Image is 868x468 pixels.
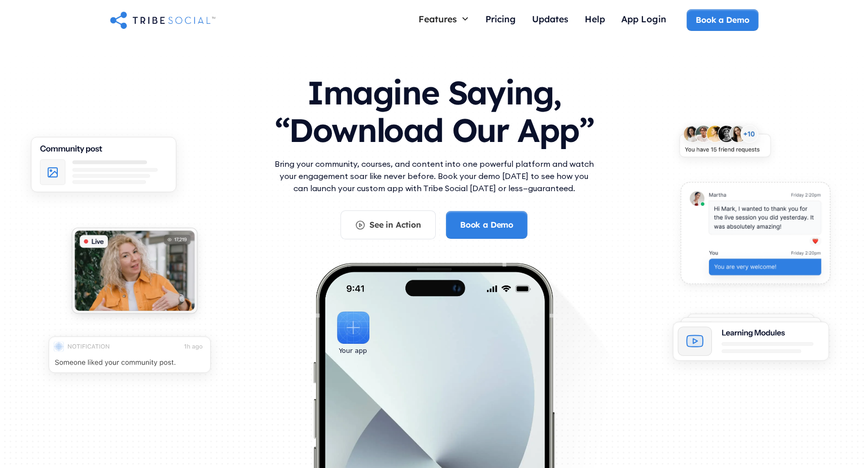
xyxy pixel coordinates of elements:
[410,9,477,28] div: Features
[613,9,674,31] a: App Login
[110,10,215,30] a: home
[577,9,613,31] a: Help
[477,9,524,31] a: Pricing
[419,13,457,24] div: Features
[668,173,842,299] img: An illustration of chat
[687,9,758,30] a: Book a Demo
[532,13,569,24] div: Updates
[524,9,577,31] a: Updates
[369,219,421,230] div: See in Action
[341,210,436,239] a: See in Action
[485,13,516,24] div: Pricing
[621,13,666,24] div: App Login
[668,117,781,171] img: An illustration of New friends requests
[272,158,596,194] p: Bring your community, courses, and content into one powerful platform and watch your engagement s...
[339,345,367,356] div: Your app
[61,220,208,328] img: An illustration of Live video
[660,306,842,377] img: An illustration of Learning Modules
[272,64,596,154] h1: Imagine Saying, “Download Our App”
[446,211,527,238] a: Book a Demo
[585,13,605,24] div: Help
[17,127,190,209] img: An illustration of Community Feed
[35,327,224,390] img: An illustration of push notification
